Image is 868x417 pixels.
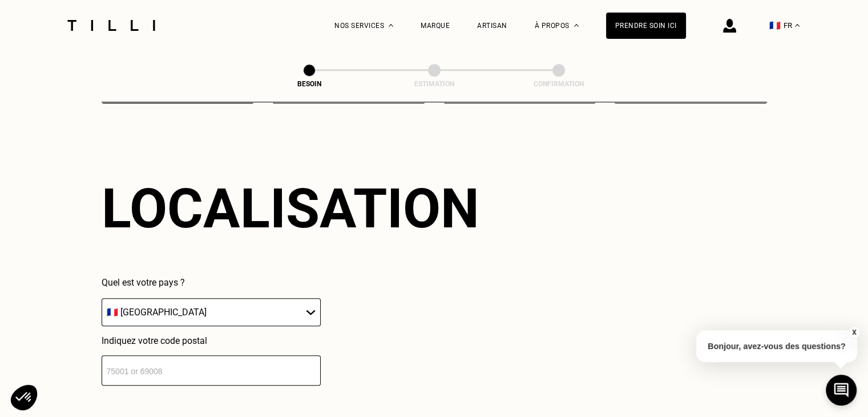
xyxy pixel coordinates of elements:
[502,80,616,88] div: Confirmation
[574,24,579,27] img: Menu déroulant à propos
[477,22,507,30] a: Artisan
[102,177,479,240] div: Localisation
[421,22,450,30] a: Marque
[696,330,857,362] p: Bonjour, avez-vous des questions?
[102,335,321,346] p: Indiquez votre code postal
[377,80,491,88] div: Estimation
[723,19,736,33] img: icône connexion
[769,20,781,31] span: 🇫🇷
[252,80,366,88] div: Besoin
[795,24,800,27] img: menu déroulant
[102,277,321,288] p: Quel est votre pays ?
[848,326,859,339] button: X
[389,24,393,27] img: Menu déroulant
[606,13,686,39] a: Prendre soin ici
[102,355,321,386] input: 75001 or 69008
[63,20,159,31] img: Logo du service de couturière Tilli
